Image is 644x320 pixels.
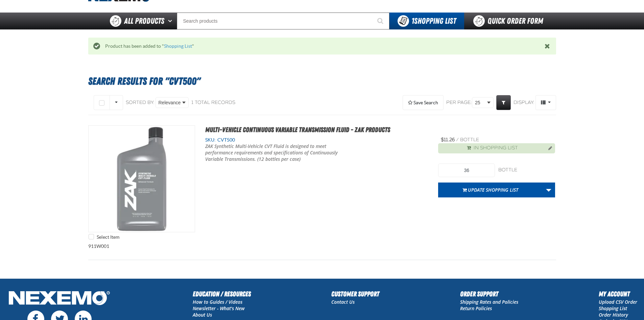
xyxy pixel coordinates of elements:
a: Quick Order Form [464,13,556,29]
button: Rows selection options [110,95,123,110]
span: Relevance [159,99,181,106]
a: Return Policies [460,305,492,312]
a: Order History [599,312,628,318]
a: Newsletter - What's New [193,305,245,312]
button: You have 1 Shopping List. Open to view details [389,13,464,29]
span: Save Search [413,100,438,105]
input: Select Item [89,234,94,239]
div: 911W001 [88,115,556,260]
input: Search [177,13,389,29]
span: / [456,137,459,143]
div: Product has been added to " " [100,43,545,49]
button: Close the Notification [543,41,553,51]
span: $11.26 [441,137,455,143]
h2: Education / Resources [193,289,251,299]
span: Shopping List [411,16,456,26]
span: All Products [124,15,164,27]
a: More Actions [542,183,555,197]
a: How to Guides / Videos [193,299,242,305]
img: Multi-Vehicle Continuous Variable Transmission Fluid - ZAK Products [89,126,195,232]
span: 25 [475,99,486,106]
img: Nexemo Logo [7,289,112,309]
h2: Order Support [460,289,518,299]
: View Details of the Multi-Vehicle Continuous Variable Transmission Fluid - ZAK Products [89,126,195,232]
a: About Us [193,312,212,318]
a: Shopping List [599,305,627,312]
span: Per page: [446,100,472,106]
span: CVT500 [216,137,235,143]
div: SKU: [205,137,428,143]
span: bottle [460,137,479,143]
button: Expand or Collapse Saved Search drop-down to save a search query [403,95,444,110]
span: Sorted By: [126,100,154,105]
p: ZAK Synthetic Multi-Vehicle CVT Fluid is designed to meet performance requirements and specificat... [205,143,339,163]
div: bottle [498,167,555,173]
button: Update Shopping List [438,183,543,197]
h2: My Account [599,289,637,299]
strong: 1 [411,16,414,26]
button: Open All Products pages [166,13,177,29]
a: Upload CSV Order [599,299,637,305]
div: 1 total records [191,100,235,106]
a: Contact Us [331,299,355,305]
span: Display: [514,100,534,105]
h1: Search Results for "CVT500" [88,72,556,90]
a: Multi-Vehicle Continuous Variable Transmission Fluid - ZAK Products [205,126,390,134]
a: Shipping Rates and Policies [460,299,518,305]
input: Product Quantity [438,164,495,177]
button: Manage current product in the Shopping List [543,144,554,152]
label: Select Item [89,234,119,240]
a: Expand or Collapse Grid Filters [496,95,511,110]
button: Product Grid Views Toolbar [535,95,556,110]
button: Start Searching [373,13,389,29]
h2: Customer Support [331,289,379,299]
span: In Shopping List [474,145,518,151]
a: Shopping List [164,43,192,49]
